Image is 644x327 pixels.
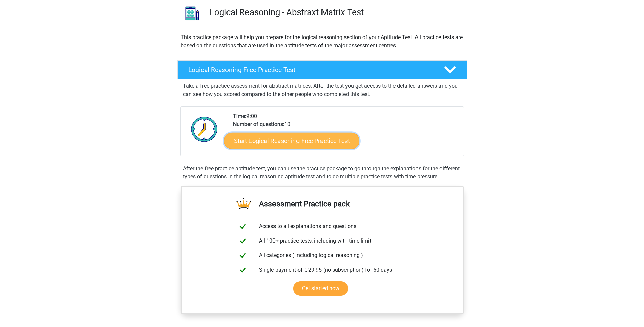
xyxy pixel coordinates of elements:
a: Get started now [293,281,348,296]
a: Logical Reasoning Free Practice Test [175,60,470,79]
p: Take a free practice assessment for abstract matrices. After the test you get access to the detai... [183,82,461,98]
p: This practice package will help you prepare for the logical reasoning section of your Aptitude Te... [181,33,464,50]
h4: Logical Reasoning Free Practice Test [188,66,433,74]
b: Number of questions: [233,121,284,127]
img: Clock [187,112,221,146]
a: Start Logical Reasoning Free Practice Test [224,132,359,149]
div: After the free practice aptitude test, you can use the practice package to go through the explana... [180,165,464,181]
h3: Logical Reasoning - Abstraxt Matrix Test [210,7,461,18]
div: 9:00 10 [228,112,463,156]
b: Time: [233,113,246,119]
